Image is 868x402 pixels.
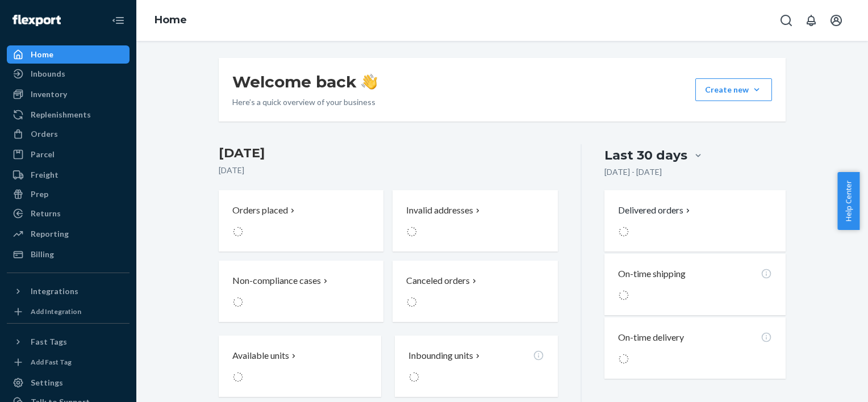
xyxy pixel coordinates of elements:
[219,144,558,162] h3: [DATE]
[7,225,130,243] a: Reporting
[31,228,69,240] div: Reporting
[604,146,687,164] div: Last 30 days
[7,185,130,203] a: Prep
[7,305,130,319] a: Add Integration
[219,165,558,176] p: [DATE]
[31,68,65,79] div: Inbounds
[408,349,473,362] p: Inbounding units
[31,149,55,160] div: Parcel
[155,14,187,26] a: Home
[7,85,130,103] a: Inventory
[406,204,473,217] p: Invalid addresses
[7,355,130,369] a: Add Fast Tag
[219,190,383,252] button: Orders placed
[7,374,130,392] a: Settings
[232,204,288,217] p: Orders placed
[31,357,72,367] div: Add Fast Tag
[7,204,130,223] a: Returns
[604,166,662,178] p: [DATE] - [DATE]
[7,125,130,143] a: Orders
[7,333,130,351] button: Fast Tags
[837,172,859,230] button: Help Center
[107,9,130,32] button: Close Navigation
[695,78,772,101] button: Create new
[31,377,63,388] div: Settings
[7,65,130,83] a: Inbounds
[406,274,470,287] p: Canceled orders
[31,49,53,60] div: Home
[232,97,377,108] p: Here’s a quick overview of your business
[31,336,67,347] div: Fast Tags
[232,72,377,92] h1: Welcome back
[7,45,130,64] a: Home
[7,145,130,164] a: Parcel
[31,189,48,200] div: Prep
[7,166,130,184] a: Freight
[31,286,78,297] div: Integrations
[393,261,557,322] button: Canceled orders
[232,349,289,362] p: Available units
[31,307,81,316] div: Add Integration
[31,128,58,140] div: Orders
[31,89,67,100] div: Inventory
[31,169,59,181] div: Freight
[7,106,130,124] a: Replenishments
[232,274,321,287] p: Non-compliance cases
[825,9,848,32] button: Open account menu
[7,245,130,263] a: Billing
[800,9,823,32] button: Open notifications
[219,336,381,397] button: Available units
[775,9,798,32] button: Open Search Box
[7,282,130,300] button: Integrations
[31,208,61,219] div: Returns
[31,109,91,120] div: Replenishments
[219,261,383,322] button: Non-compliance cases
[361,74,377,90] img: hand-wave emoji
[618,204,692,217] button: Delivered orders
[395,336,557,397] button: Inbounding units
[393,190,557,252] button: Invalid addresses
[145,4,196,37] ol: breadcrumbs
[31,249,54,260] div: Billing
[12,15,61,26] img: Flexport logo
[618,267,686,280] p: On-time shipping
[618,331,684,344] p: On-time delivery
